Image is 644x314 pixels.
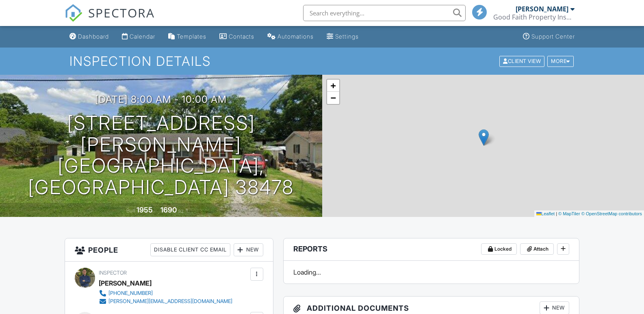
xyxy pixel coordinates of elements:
a: © OpenStreetMap contributors [581,211,642,216]
h1: [STREET_ADDRESS][PERSON_NAME] [GEOGRAPHIC_DATA], [GEOGRAPHIC_DATA] 38478 [13,113,309,198]
h3: People [65,238,273,262]
input: Search everything... [303,5,466,21]
div: 1955 [137,206,153,214]
div: Good Faith Property Inspections, LLC [493,13,575,21]
span: Inspector [99,270,127,276]
div: [PHONE_NUMBER] [108,290,153,297]
a: Templates [165,29,210,44]
div: Templates [177,33,206,40]
span: + [330,80,336,91]
a: SPECTORA [65,11,155,28]
a: © MapTiler [558,211,580,216]
a: [PHONE_NUMBER] [99,289,232,297]
div: Client View [499,56,544,67]
div: Automations [278,33,314,40]
a: Support Center [520,29,578,44]
div: Contacts [229,33,254,40]
a: Leaflet [536,211,555,216]
h3: [DATE] 8:00 am - 10:00 am [95,94,227,105]
div: More [547,56,574,67]
div: 1690 [160,206,177,214]
div: Calendar [130,33,155,40]
span: SPECTORA [88,4,155,21]
h1: Inspection Details [69,54,574,68]
img: Marker [479,129,489,146]
div: [PERSON_NAME] [516,5,568,13]
div: New [234,243,263,256]
a: Calendar [119,29,158,44]
a: Settings [323,29,362,44]
a: Client View [499,58,546,64]
a: [PERSON_NAME][EMAIL_ADDRESS][DOMAIN_NAME] [99,297,232,305]
span: − [330,93,336,103]
div: [PERSON_NAME][EMAIL_ADDRESS][DOMAIN_NAME] [108,298,232,305]
span: | [556,211,557,216]
span: sq. ft. [178,208,189,214]
div: Settings [335,33,359,40]
div: Dashboard [78,33,109,40]
div: Support Center [531,33,575,40]
a: Dashboard [66,29,112,44]
a: Automations (Basic) [264,29,317,44]
div: Disable Client CC Email [150,243,230,256]
img: The Best Home Inspection Software - Spectora [65,4,82,22]
a: Contacts [216,29,258,44]
a: Zoom in [327,80,339,92]
a: Zoom out [327,92,339,104]
span: Built [126,208,135,214]
div: [PERSON_NAME] [99,277,152,289]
